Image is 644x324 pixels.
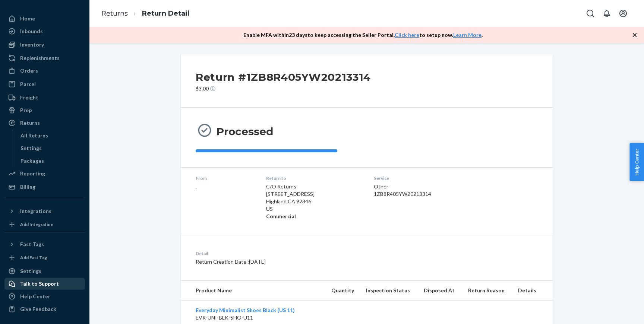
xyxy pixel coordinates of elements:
[20,305,56,313] div: Give Feedback
[4,253,85,262] a: Add Fast Tag
[196,183,197,190] span: ,
[395,32,419,38] a: Click here
[20,119,40,127] div: Returns
[20,15,35,22] div: Home
[20,144,42,152] div: Settings
[20,28,43,35] div: Inbounds
[20,94,38,101] div: Freight
[20,132,48,139] div: All Returns
[4,265,85,277] a: Settings
[583,6,598,21] button: Open Search Box
[196,314,318,321] p: EVR-UNI-BLK-SHO-U11
[196,175,254,181] dt: From
[20,170,45,177] div: Reporting
[20,221,53,228] div: Add Integration
[462,281,512,301] th: Return Reason
[20,67,38,74] div: Orders
[4,13,85,25] a: Home
[266,205,362,213] p: US
[196,250,402,257] dt: Detail
[266,175,362,181] dt: Return to
[20,80,36,88] div: Parcel
[4,117,85,129] a: Returns
[17,142,85,154] a: Settings
[616,6,631,21] button: Open account menu
[266,183,362,190] p: C/O Returns
[20,107,32,114] div: Prep
[20,183,35,191] div: Billing
[20,280,59,288] div: Talk to Support
[266,213,296,219] strong: Commercial
[4,104,85,116] a: Prep
[142,9,189,18] a: Return Detail
[217,125,273,138] h3: Processed
[266,190,362,198] p: [STREET_ADDRESS]
[453,32,482,38] a: Learn More
[243,31,483,39] p: Enable MFA within 23 days to keep accessing the Seller Portal. to setup now. .
[374,175,479,181] dt: Service
[374,190,479,198] div: 1ZB8R405YW20213314
[512,281,553,301] th: Details
[4,52,85,64] a: Replenishments
[629,143,644,181] button: Help Center
[20,207,51,215] div: Integrations
[324,281,360,301] th: Quantity
[4,278,85,290] a: Talk to Support
[4,220,85,229] a: Add Integration
[196,307,295,313] a: Everyday Minimalist Shoes Black (US 11)
[101,9,128,18] a: Returns
[20,254,47,261] div: Add Fast Tag
[17,155,85,167] a: Packages
[4,238,85,250] button: Fast Tags
[20,41,44,48] div: Inventory
[4,92,85,104] a: Freight
[20,54,60,62] div: Replenishments
[374,183,388,190] span: Other
[4,39,85,51] a: Inventory
[20,241,44,248] div: Fast Tags
[360,281,418,301] th: Inspection Status
[95,3,195,25] ol: breadcrumbs
[4,205,85,217] button: Integrations
[599,6,614,21] button: Open notifications
[196,258,402,266] p: Return Creation Date : [DATE]
[4,303,85,315] button: Give Feedback
[4,78,85,90] a: Parcel
[266,198,362,205] p: Highland , CA 92346
[4,25,85,37] a: Inbounds
[196,69,371,85] h2: Return #1ZB8R405YW20213314
[20,267,41,275] div: Settings
[181,281,324,301] th: Product Name
[418,281,462,301] th: Disposed At
[4,181,85,193] a: Billing
[4,65,85,77] a: Orders
[4,290,85,302] a: Help Center
[20,157,44,165] div: Packages
[20,293,50,300] div: Help Center
[196,85,371,92] p: $3.00
[17,130,85,142] a: All Returns
[4,168,85,180] a: Reporting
